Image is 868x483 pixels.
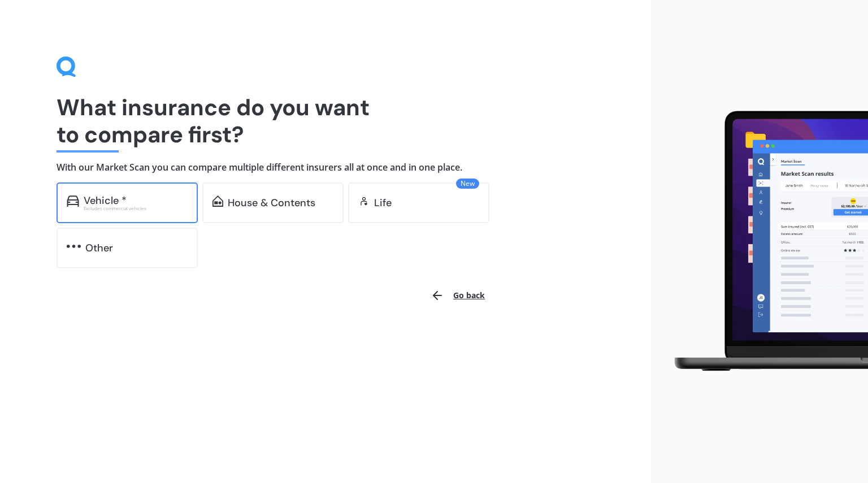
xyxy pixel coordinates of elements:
[85,242,113,254] div: Other
[374,197,392,208] div: Life
[67,241,81,252] img: other.81dba5aafe580aa69f38.svg
[84,195,127,206] div: Vehicle *
[57,162,594,173] h4: With our Market Scan you can compare multiple different insurers all at once and in one place.
[358,195,370,207] img: life.f720d6a2d7cdcd3ad642.svg
[228,197,315,208] div: House & Contents
[57,94,594,148] h1: What insurance do you want to compare first?
[67,195,79,207] img: car.f15378c7a67c060ca3f3.svg
[212,195,223,207] img: home-and-contents.b802091223b8502ef2dd.svg
[84,206,188,211] div: Excludes commercial vehicles
[660,105,868,378] img: laptop.webp
[424,282,492,309] button: Go back
[456,179,479,189] span: New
